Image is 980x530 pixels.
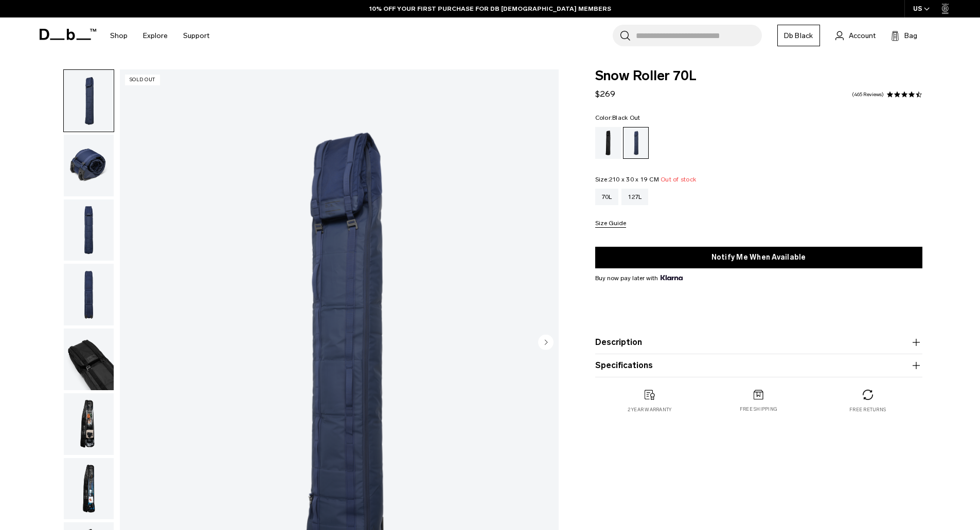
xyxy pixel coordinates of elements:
[595,176,697,182] legend: Size:
[777,25,820,46] a: Db Black
[621,189,648,205] a: 127L
[595,89,615,99] span: $269
[64,458,114,520] img: Snow Roller 70L Blue Hour
[609,176,659,183] span: 210 x 30 x 19 CM
[538,334,554,352] button: Next slide
[595,220,626,228] button: Size Guide
[740,406,777,413] p: Free shipping
[612,114,640,121] span: Black Out
[63,263,114,326] button: Snow Roller 70L Blue Hour
[64,199,114,261] img: Snow Roller 70L Blue Hour
[595,69,922,83] span: Snow Roller 70L
[63,199,114,262] button: Snow Roller 70L Blue Hour
[64,393,114,455] img: Snow Roller 70L Blue Hour
[835,29,876,42] a: Account
[595,273,683,283] span: Buy now pay later with
[369,4,611,13] a: 10% OFF YOUR FIRST PURCHASE FOR DB [DEMOGRAPHIC_DATA] MEMBERS
[595,115,640,121] legend: Color:
[904,30,917,41] span: Bag
[595,336,922,349] button: Description
[102,17,217,54] nav: Main Navigation
[63,69,114,132] button: Snow Roller 70L Blue Hour
[64,328,114,390] img: Snow Roller 70L Blue Hour
[64,135,114,196] img: Snow Roller 70L Blue Hour
[849,30,876,41] span: Account
[849,406,886,413] p: Free returns
[63,393,114,455] button: Snow Roller 70L Blue Hour
[595,189,619,205] a: 70L
[595,359,922,372] button: Specifications
[64,70,114,132] img: Snow Roller 70L Blue Hour
[891,29,917,42] button: Bag
[64,264,114,325] img: Snow Roller 70L Blue Hour
[661,275,683,280] img: {"height" => 20, "alt" => "Klarna"}
[125,75,160,85] p: Sold Out
[63,458,114,520] button: Snow Roller 70L Blue Hour
[183,17,209,54] a: Support
[661,176,696,183] span: Out of stock
[63,134,114,197] button: Snow Roller 70L Blue Hour
[595,127,621,159] a: Black Out
[63,328,114,391] button: Snow Roller 70L Blue Hour
[623,127,649,159] a: Blue Hour
[143,17,168,54] a: Explore
[628,406,672,413] p: 2 year warranty
[110,17,128,54] a: Shop
[852,92,884,97] a: 465 reviews
[595,247,922,268] button: Notify Me When Available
